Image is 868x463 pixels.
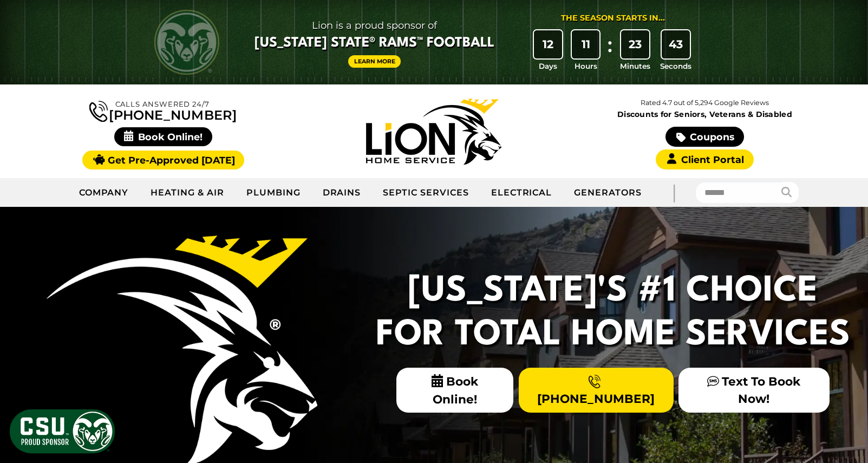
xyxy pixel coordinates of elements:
span: Hours [575,61,597,71]
div: : [604,30,615,72]
a: [PHONE_NUMBER] [519,368,674,412]
a: Heating & Air [140,179,235,206]
a: Septic Services [372,179,480,206]
a: [PHONE_NUMBER] [89,99,237,122]
a: Learn More [348,55,401,68]
div: 12 [534,30,562,58]
a: Electrical [480,179,564,206]
img: Lion Home Service [366,99,501,165]
div: | [652,178,696,207]
span: Discounts for Seniors, Veterans & Disabled [572,110,838,118]
a: Company [68,179,140,206]
span: [US_STATE] State® Rams™ Football [254,34,494,53]
a: Generators [563,179,652,206]
span: Seconds [660,61,691,71]
a: Drains [312,179,373,206]
p: Rated 4.7 out of 5,294 Google Reviews [569,97,840,109]
a: Coupons [665,127,743,147]
div: 23 [621,30,649,58]
span: Days [539,61,557,71]
span: Lion is a proud sponsor of [254,17,494,34]
a: Client Portal [656,149,753,169]
span: Minutes [620,61,650,71]
img: CSU Sponsor Badge [8,408,116,455]
img: CSU Rams logo [154,10,219,75]
h2: [US_STATE]'s #1 Choice For Total Home Services [369,270,857,357]
a: Get Pre-Approved [DATE] [82,151,244,169]
a: Text To Book Now! [678,368,829,412]
div: 43 [662,30,690,58]
a: Plumbing [236,179,312,206]
span: Book Online! [396,368,514,413]
div: The Season Starts in... [561,12,665,24]
div: 11 [572,30,600,58]
span: Book Online! [114,127,212,146]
